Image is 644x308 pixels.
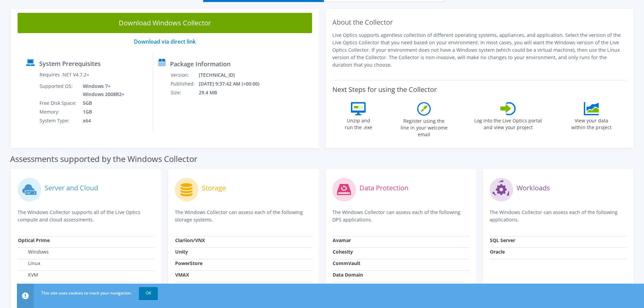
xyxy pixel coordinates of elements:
[78,82,126,99] td: Windows 7+ Windows 2008R2+
[170,79,198,88] td: Published:
[40,71,89,78] label: Requires .NET V4.7.2+
[41,290,132,296] span: This site uses cookies to track your navigation.
[78,99,126,108] td: 5GB
[18,248,49,255] label: Windows
[198,79,268,88] td: [DATE] 9:37:42 AM (+00:00)
[332,18,627,26] h2: About the Collector
[39,99,78,108] td: Free Disk Space:
[343,115,374,131] label: Unzip and run the .exe
[175,260,202,266] strong: PowerStore
[18,283,37,290] label: Xen
[39,116,78,125] td: System Type:
[198,88,268,97] td: 29.4 MB
[18,260,40,267] label: Linux
[175,248,188,255] strong: Unity
[78,108,126,116] td: 1GB
[18,271,38,278] label: KVM
[18,237,50,243] strong: Optical Prime
[78,116,126,125] td: x64
[39,60,101,67] label: System Prerequisites
[170,88,198,97] td: Size:
[139,287,158,299] a: OK
[10,156,197,162] label: Assessments supported by the Windows Collector
[202,185,226,191] label: Storage
[45,185,98,191] label: Server and Cloud
[399,116,449,138] label: Register using the line in your welcome email
[198,71,268,79] td: [TECHNICAL_ID]
[567,115,616,131] label: View your data within the project
[332,86,437,94] label: Next Steps for using the Collector
[175,209,312,223] p: The Windows Collector can assess each of the following storage systems.
[175,271,189,278] strong: VMAX
[18,209,154,223] p: The Windows Collector supports all of the Live Optics compute and cloud assessments.
[332,209,469,223] p: The Windows Collector can assess each of the following DPS applications.
[170,71,198,79] td: Version:
[359,185,408,191] label: Data Protection
[332,31,627,69] p: Live Optics supports agentless collection of different operating systems, appliances, and applica...
[18,13,312,33] a: Download Windows Collector
[474,115,542,131] label: Log into the Live Optics portal and view your project
[39,108,78,116] td: Memory:
[333,283,399,289] strong: IBM Spectrum Protect (TSM)
[490,237,515,243] strong: SQL Server
[170,61,231,67] label: Package Information
[333,237,351,243] strong: Avamar
[175,237,205,243] strong: Clariion/VNX
[134,38,196,45] a: Download via direct link
[333,248,353,255] strong: Cohesity
[490,248,505,255] strong: Oracle
[490,209,626,223] p: The Windows Collector can assess each of the following applications.
[517,185,550,191] label: Workloads
[175,283,188,289] strong: Isilon
[333,271,363,278] strong: Data Domain
[39,82,78,99] td: Supported OS:
[333,260,360,266] strong: CommVault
